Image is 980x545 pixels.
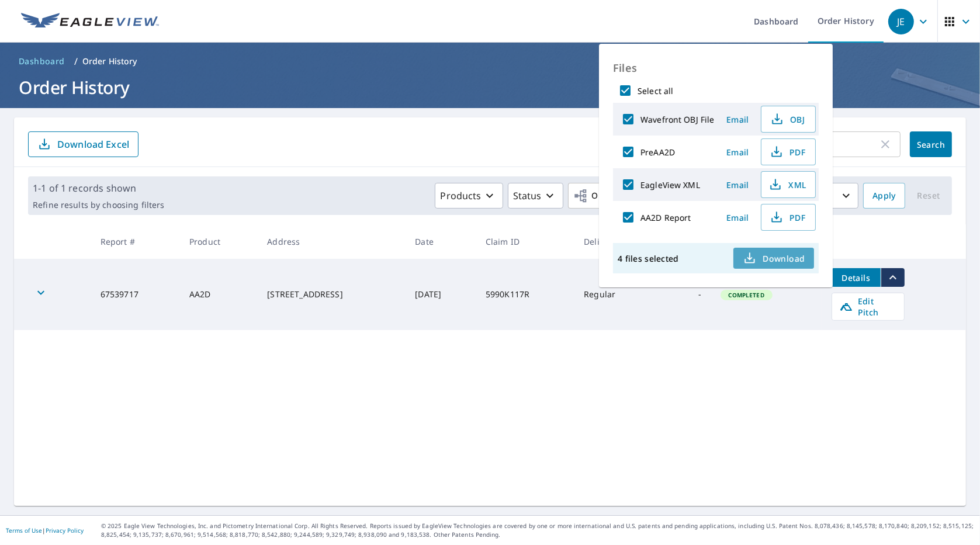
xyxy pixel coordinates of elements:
span: Download [743,251,805,265]
label: Wavefront OBJ File [640,114,714,125]
h1: Order History [14,75,966,99]
span: Search [919,139,943,150]
span: Details [839,272,874,283]
span: Edit Pitch [839,296,897,318]
label: Select all [638,85,673,96]
a: Terms of Use [6,526,42,534]
span: Dashboard [19,55,65,67]
p: Refine results by choosing filters [33,200,164,210]
span: Email [723,179,752,190]
td: 67539717 [91,259,180,330]
td: AA2D [180,259,258,330]
span: Email [723,147,752,158]
span: OBJ [768,112,806,126]
a: Privacy Policy [46,526,84,534]
div: JE [888,9,914,34]
img: EV Logo [21,13,159,30]
p: Files [613,58,819,78]
button: Email [719,176,756,194]
span: Orgs [573,189,612,203]
th: Report # [91,224,180,259]
p: Products [440,189,481,203]
th: Delivery [574,224,655,259]
div: [STREET_ADDRESS] [267,289,396,300]
td: Regular [574,259,655,330]
span: Apply [872,189,896,203]
span: XML [768,178,806,192]
p: 1-1 of 1 records shown [33,181,164,195]
p: Order History [82,55,137,67]
button: Download Excel [28,131,138,157]
button: detailsBtn-67539717 [832,268,881,287]
button: filesDropdownBtn-67539717 [881,268,905,287]
span: Completed [722,291,771,299]
label: PreAA2D [640,147,675,158]
p: 4 files selected [618,253,678,264]
a: Edit Pitch [832,293,905,321]
button: Email [719,110,756,129]
p: Download Excel [57,138,129,151]
td: - [655,259,711,330]
button: Products [435,183,503,209]
p: | [6,527,84,534]
button: XML [761,171,816,198]
label: EagleView XML [640,179,700,190]
p: © 2025 Eagle View Technologies, Inc. and Pictometry International Corp. All Rights Reserved. Repo... [101,522,974,539]
button: Download [733,248,814,269]
td: [DATE] [406,259,476,330]
button: OBJ [761,106,816,133]
span: PDF [768,145,806,159]
span: PDF [768,210,806,224]
button: PDF [761,138,816,165]
td: 5990K117R [476,259,574,330]
th: Product [180,224,258,259]
button: Search [910,131,952,157]
li: / [74,54,78,68]
button: PDF [761,204,816,231]
span: Email [723,212,752,223]
button: Orgs16 [568,183,678,209]
button: Email [719,143,756,161]
nav: breadcrumb [14,52,966,71]
button: Status [508,183,563,209]
th: Claim ID [476,224,574,259]
p: Status [513,189,542,203]
button: Email [719,209,756,227]
th: Address [258,224,406,259]
th: Date [406,224,476,259]
span: Email [723,114,752,125]
a: Dashboard [14,52,70,71]
label: AA2D Report [640,212,691,223]
button: Apply [863,183,905,209]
